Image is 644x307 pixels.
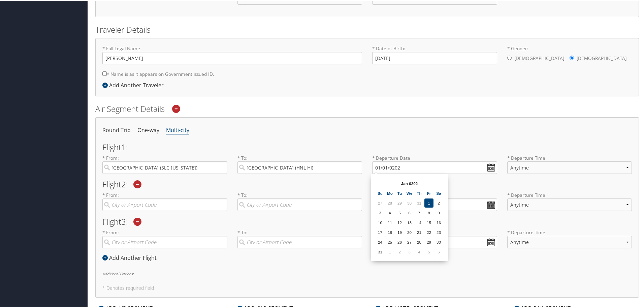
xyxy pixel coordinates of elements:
td: 13 [405,217,414,226]
label: * Date of Birth: [372,44,497,64]
input: City or Airport Code [102,161,227,173]
td: 3 [405,247,414,256]
input: City or Airport Code [237,161,362,173]
label: * Departure Time [507,228,632,253]
th: Th [415,188,424,197]
td: 16 [434,217,443,226]
td: 21 [415,227,424,236]
input: MM/DD/YYYY [372,161,497,173]
th: Tu [395,188,404,197]
li: Round Trip [102,124,131,136]
select: * Departure Time [507,235,632,248]
td: 17 [376,227,385,236]
td: 9 [434,208,443,217]
td: 2 [434,198,443,207]
h2: Air Segment Details [95,102,639,114]
h5: * Denotes required field [102,285,632,290]
label: * Full Legal Name [102,44,362,64]
h2: Flight 3 : [102,217,632,225]
select: * Departure Time [507,161,632,173]
h2: Traveler Details [95,23,639,35]
label: * From: [102,228,227,248]
td: 4 [415,247,424,256]
td: 31 [415,198,424,207]
label: * Gender: [507,44,632,65]
th: Fr [424,188,433,197]
th: We [405,188,414,197]
label: [DEMOGRAPHIC_DATA] [514,51,564,64]
td: 28 [415,237,424,246]
li: One-way [137,124,159,136]
td: 27 [376,198,385,207]
td: 30 [434,237,443,246]
td: 6 [434,247,443,256]
label: * From: [102,154,227,173]
td: 10 [376,217,385,226]
label: * To: [237,191,362,210]
label: * From: [102,191,227,210]
label: * To: [237,154,362,173]
td: 3 [376,208,385,217]
label: * Departure Time [507,154,632,179]
td: 1 [424,198,433,207]
label: * Departure Time [507,191,632,216]
td: 30 [405,198,414,207]
div: Add Another Flight [102,253,160,261]
td: 25 [385,237,394,246]
td: 6 [405,208,414,217]
td: 7 [415,208,424,217]
td: 5 [395,208,404,217]
td: 1 [385,247,394,256]
input: City or Airport Code [102,235,227,248]
input: City or Airport Code [237,235,362,248]
td: 4 [385,208,394,217]
td: 19 [395,227,404,236]
td: 31 [376,247,385,256]
td: 8 [424,208,433,217]
input: * Full Legal Name [102,51,362,64]
select: * Departure Time [507,198,632,210]
th: Su [376,188,385,197]
td: 23 [434,227,443,236]
td: 18 [385,227,394,236]
div: Add Another Traveler [102,81,167,89]
input: * Gender:[DEMOGRAPHIC_DATA][DEMOGRAPHIC_DATA] [570,55,574,59]
td: 28 [385,198,394,207]
td: 11 [385,217,394,226]
td: 5 [424,247,433,256]
td: 2 [395,247,404,256]
td: 29 [395,198,404,207]
label: [DEMOGRAPHIC_DATA] [577,51,626,64]
td: 12 [395,217,404,226]
input: * Gender:[DEMOGRAPHIC_DATA][DEMOGRAPHIC_DATA] [507,55,512,59]
input: City or Airport Code [102,198,227,210]
td: 14 [415,217,424,226]
label: * To: [237,228,362,248]
h6: Additional Options: [102,271,632,275]
input: * Name is as it appears on Government issued ID. [102,71,107,75]
th: Sa [434,188,443,197]
h2: Flight 1 : [102,143,632,151]
td: 24 [376,237,385,246]
label: * Name is as it appears on Government issued ID. [102,67,214,80]
th: Jan 0202 [385,178,433,187]
td: 29 [424,237,433,246]
input: * Date of Birth: [372,51,497,64]
td: 27 [405,237,414,246]
li: Multi-city [166,124,189,136]
h2: Flight 2 : [102,180,632,188]
td: 20 [405,227,414,236]
td: 22 [424,227,433,236]
label: * Departure Date [372,154,497,161]
td: 15 [424,217,433,226]
th: Mo [385,188,394,197]
input: City or Airport Code [237,198,362,210]
td: 26 [395,237,404,246]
